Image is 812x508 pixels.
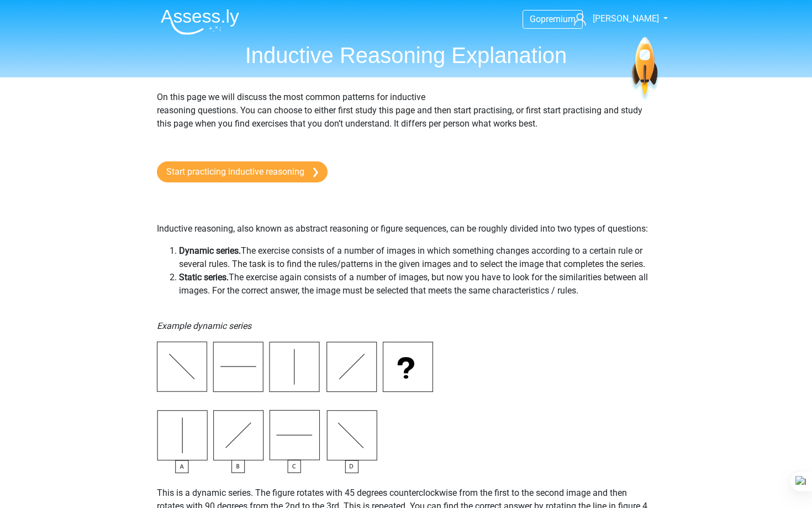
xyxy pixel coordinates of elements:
[179,244,655,271] li: The exercise consists of a number of images in which something changes according to a certain rul...
[157,321,251,331] i: Example dynamic series
[161,9,239,35] img: Assessly
[157,91,655,144] p: On this page we will discuss the most common patterns for inductive reasoning questions. You can ...
[523,12,582,27] a: Gopremium
[593,13,659,24] span: [PERSON_NAME]
[570,12,660,25] a: [PERSON_NAME]
[313,167,318,177] img: arrow-right.e5bd35279c78.svg
[179,272,229,282] b: Static series.
[157,161,328,182] a: Start practicing inductive reasoning
[530,14,541,24] span: Go
[157,342,433,473] img: Inductive Reasoning Example1.png
[630,37,660,102] img: spaceship.7d73109d6933.svg
[157,196,655,235] p: Inductive reasoning, also known as abstract reasoning or figure sequences, can be roughly divided...
[179,245,241,256] b: Dynamic series.
[179,271,655,297] li: The exercise again consists of a number of images, but now you have to look for the similarities ...
[152,42,660,69] h1: Inductive Reasoning Explanation
[541,14,576,24] span: premium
